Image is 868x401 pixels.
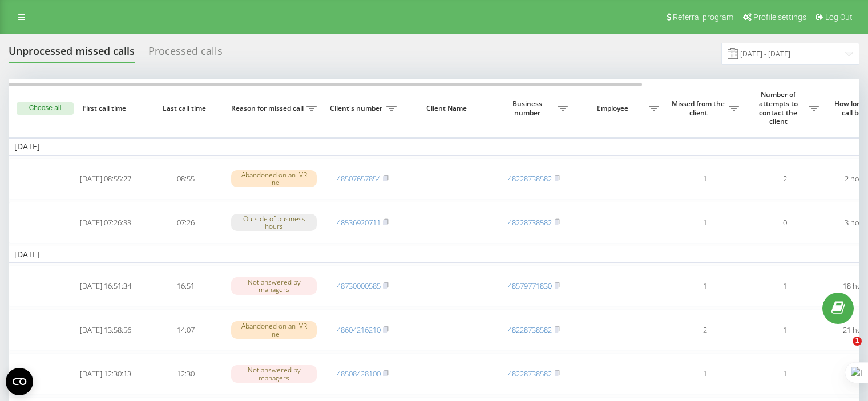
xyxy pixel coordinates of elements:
td: 1 [745,353,825,395]
td: 1 [665,158,745,200]
td: [DATE] 13:58:56 [66,309,146,351]
span: Employee [579,104,649,113]
a: 48228738582 [508,217,552,228]
td: 1 [665,265,745,307]
div: Unprocessed missed calls [9,45,135,63]
a: 48536920711 [337,217,381,228]
td: 1 [745,309,825,351]
span: Referral program [673,13,733,22]
a: 48507657854 [337,173,381,184]
a: 48579771830 [508,281,552,291]
td: 07:26 [146,202,225,244]
a: 48508428100 [337,368,381,379]
td: 1 [665,353,745,395]
div: Not answered by managers [231,277,317,294]
span: Profile settings [753,13,806,22]
td: 1 [745,265,825,307]
span: Client Name [412,104,484,113]
a: 48228738582 [508,173,552,184]
div: Not answered by managers [231,365,317,382]
button: Open CMP widget [6,368,33,395]
a: 48730000585 [337,281,381,291]
td: 0 [745,202,825,244]
span: First call time [75,104,136,113]
iframe: Intercom live chat [829,337,857,364]
div: Outside of business hours [231,214,317,231]
td: 16:51 [146,265,225,307]
a: 48228738582 [508,368,552,379]
td: [DATE] 16:51:34 [66,265,146,307]
td: 08:55 [146,158,225,200]
span: 1 [853,337,862,346]
td: [DATE] 08:55:27 [66,158,146,200]
span: Business number [499,99,558,117]
span: Missed from the client [671,99,729,117]
span: Number of attempts to contact the client [750,90,809,125]
td: 2 [745,158,825,200]
div: Abandoned on an IVR line [231,170,317,187]
span: Reason for missed call [231,104,306,113]
td: [DATE] 07:26:33 [66,202,146,244]
div: Abandoned on an IVR line [231,321,317,338]
button: Choose all [17,102,74,115]
a: 48228738582 [508,325,552,335]
td: 14:07 [146,309,225,351]
a: 48604216210 [337,325,381,335]
td: 2 [665,309,745,351]
td: 12:30 [146,353,225,395]
td: 1 [665,202,745,244]
td: [DATE] 12:30:13 [66,353,146,395]
span: Last call time [155,104,216,113]
span: Client's number [328,104,386,113]
span: Log Out [825,13,853,22]
div: Processed calls [148,45,223,63]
